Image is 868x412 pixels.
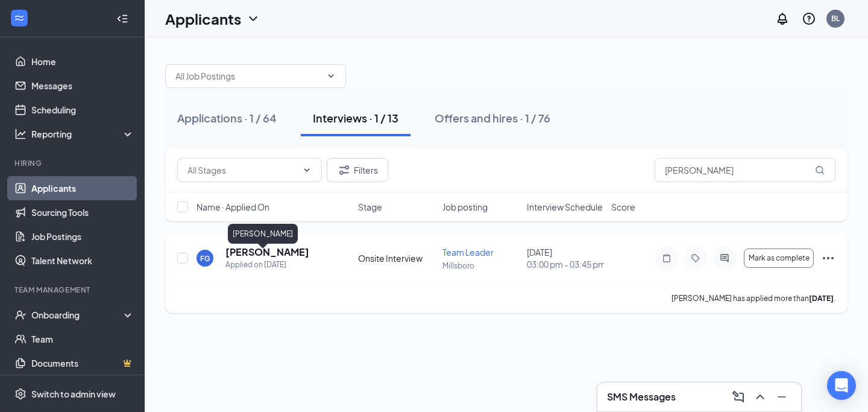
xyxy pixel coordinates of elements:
[14,158,132,168] div: Hiring
[671,293,835,303] p: [PERSON_NAME] has applied more than .
[228,224,298,244] div: [PERSON_NAME]
[753,390,767,404] svg: ChevronUp
[744,249,814,268] button: Mark as complete
[750,387,770,407] button: ChevronUp
[688,253,703,263] svg: Tag
[772,387,791,407] button: Minimize
[827,371,856,400] div: Open Intercom Messenger
[187,163,297,177] input: All Stages
[31,249,134,273] a: Talent Network
[177,110,277,125] div: Applications · 1 / 64
[831,13,840,24] div: BL
[31,176,134,200] a: Applicants
[435,110,550,125] div: Offers and hires · 1 / 76
[31,200,134,224] a: Sourcing Tools
[225,259,309,271] div: Applied on [DATE]
[809,294,834,303] b: [DATE]
[749,254,810,262] span: Mark as complete
[225,246,309,259] h5: [PERSON_NAME]
[358,201,382,213] span: Stage
[731,390,746,404] svg: ComposeMessage
[527,201,603,213] span: Interview Schedule
[31,388,116,400] div: Switch to admin view
[31,351,134,375] a: DocumentsCrown
[655,158,835,182] input: Search in interviews
[13,12,25,24] svg: WorkstreamLogo
[31,74,134,98] a: Messages
[607,390,676,404] h3: SMS Messages
[31,309,124,321] div: Onboarding
[246,11,260,26] svg: ChevronDown
[442,201,488,213] span: Job posting
[442,261,520,271] p: Millsboro
[116,13,128,25] svg: Collapse
[31,128,135,140] div: Reporting
[326,71,336,81] svg: ChevronDown
[775,11,790,26] svg: Notifications
[611,201,635,213] span: Score
[197,201,269,213] span: Name · Applied On
[14,128,27,140] svg: Analysis
[313,110,398,125] div: Interviews · 1 / 13
[821,251,835,265] svg: Ellipses
[31,224,134,249] a: Job Postings
[729,387,748,407] button: ComposeMessage
[802,11,816,26] svg: QuestionInfo
[302,165,312,175] svg: ChevronDown
[358,252,435,264] div: Onsite Interview
[31,49,134,74] a: Home
[442,247,494,258] span: Team Leader
[815,165,825,175] svg: MagnifyingGlass
[527,246,604,270] div: [DATE]
[527,258,604,270] span: 03:00 pm - 03:45 pm
[775,390,789,404] svg: Minimize
[175,69,321,83] input: All Job Postings
[31,327,134,351] a: Team
[327,158,388,182] button: Filter Filters
[200,253,210,264] div: FG
[14,388,27,400] svg: Settings
[31,98,134,122] a: Scheduling
[337,163,351,177] svg: Filter
[14,309,27,321] svg: UserCheck
[717,253,732,263] svg: ActiveChat
[659,253,674,263] svg: Note
[165,8,241,29] h1: Applicants
[14,285,132,295] div: Team Management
